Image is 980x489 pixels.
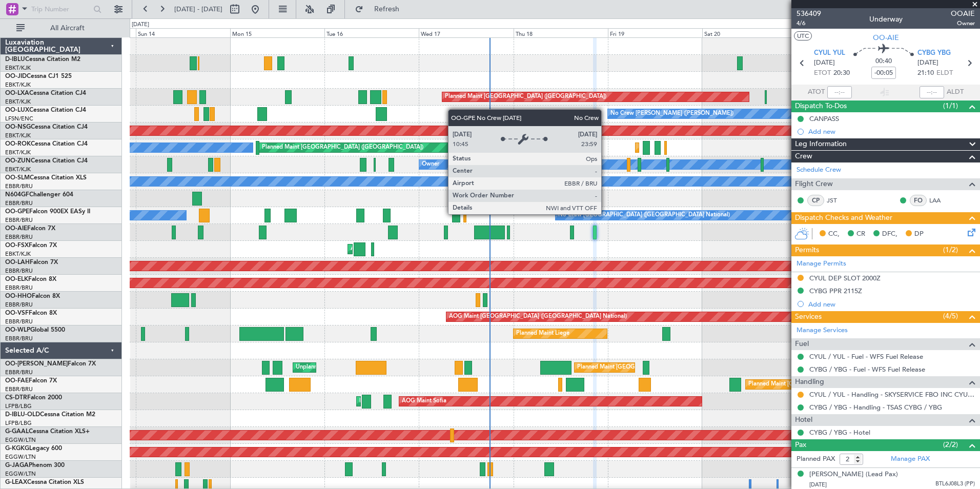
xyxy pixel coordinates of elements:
a: LFSN/ENC [5,115,33,123]
a: D-IBLU-OLDCessna Citation M2 [5,412,95,418]
div: Mon 15 [230,28,324,37]
span: BTL6J08L3 (PP) [935,480,975,488]
a: EBBR/BRU [5,233,33,241]
span: OO-VSF [5,310,29,316]
a: OO-LXACessna Citation CJ4 [5,90,86,96]
a: OO-JIDCessna CJ1 525 [5,73,72,79]
span: OO-JID [5,73,27,79]
a: EBKT/KJK [5,64,31,72]
div: Add new [808,127,975,136]
span: 20:30 [833,68,850,78]
a: OO-[PERSON_NAME]Falcon 7X [5,361,96,367]
div: AOG Maint [GEOGRAPHIC_DATA] ([GEOGRAPHIC_DATA] National) [449,309,627,324]
a: OO-AIEFalcon 7X [5,226,55,232]
span: G-JAGA [5,462,29,468]
a: EBBR/BRU [5,369,33,376]
span: 4/6 [797,19,821,28]
a: CS-DTRFalcon 2000 [5,395,62,401]
a: OO-SLMCessna Citation XLS [5,175,87,181]
a: OO-NSGCessna Citation CJ4 [5,124,88,130]
span: 00:40 [875,56,892,67]
a: G-GAALCessna Citation XLS+ [5,429,90,435]
a: G-JAGAPhenom 300 [5,462,65,468]
span: Dispatch Checks and Weather [795,212,892,224]
div: Fri 19 [608,28,702,37]
a: EBBR/BRU [5,301,33,309]
span: OO-AIE [873,32,899,43]
a: Manage PAX [891,454,930,464]
a: OO-ZUNCessna Citation CJ4 [5,158,88,164]
div: Owner [422,157,439,172]
span: ATOT [808,87,825,97]
a: OO-LAHFalcon 7X [5,259,58,266]
span: CC, [828,229,840,239]
a: OO-ELKFalcon 8X [5,276,56,282]
span: ELDT [936,68,953,78]
span: [DATE] [809,481,827,488]
span: OO-ZUN [5,158,31,164]
div: Sun 14 [136,28,230,37]
span: OO-[PERSON_NAME] [5,361,68,367]
a: OO-FAEFalcon 7X [5,378,57,384]
span: (1/1) [943,100,958,111]
div: Underway [869,14,903,25]
a: G-LEAXCessna Citation XLS [5,479,84,485]
div: Planned Maint Kortrijk-[GEOGRAPHIC_DATA] [638,140,758,155]
span: [DATE] - [DATE] [174,5,222,14]
span: DFC, [882,229,897,239]
a: CYUL / YUL - Fuel - WFS Fuel Release [809,352,923,361]
div: Unplanned Maint [GEOGRAPHIC_DATA] ([GEOGRAPHIC_DATA] National) [296,360,488,375]
a: EBBR/BRU [5,385,33,393]
div: AOG Maint Sofia [402,394,446,409]
div: Sat 20 [702,28,797,37]
span: 536409 [797,8,821,19]
span: [DATE] [814,58,835,68]
a: EBBR/BRU [5,216,33,224]
a: EBKT/KJK [5,250,31,258]
a: G-KGKGLegacy 600 [5,445,62,452]
a: D-IBLUCessna Citation M2 [5,56,80,63]
div: Planned Maint [GEOGRAPHIC_DATA] ([GEOGRAPHIC_DATA] National) [748,377,934,392]
a: CYBG / YBG - Hotel [809,428,870,437]
button: UTC [794,31,812,40]
div: No Crew [PERSON_NAME] ([PERSON_NAME]) [610,106,733,121]
a: OO-HHOFalcon 8X [5,293,60,299]
span: CYBG YBG [917,48,951,58]
a: OO-ROKCessna Citation CJ4 [5,141,88,147]
a: JST [827,196,850,205]
div: CP [807,195,824,206]
span: ETOT [814,68,831,78]
a: EBBR/BRU [5,335,33,342]
span: (1/2) [943,244,958,255]
span: OO-HHO [5,293,32,299]
div: Thu 18 [514,28,608,37]
span: G-GAAL [5,429,29,435]
input: Trip Number [31,2,90,17]
a: LAA [929,196,952,205]
div: Planned Maint [GEOGRAPHIC_DATA] ([GEOGRAPHIC_DATA] National) [577,360,763,375]
a: LFPB/LBG [5,419,32,427]
span: OO-GPE [5,209,29,215]
span: D-IBLU-OLD [5,412,40,418]
div: Wed 17 [419,28,513,37]
span: (2/2) [943,439,958,450]
span: (4/5) [943,311,958,321]
a: Manage Permits [797,259,846,269]
a: EBKT/KJK [5,166,31,173]
span: D-IBLU [5,56,25,63]
input: --:-- [827,86,852,98]
div: CANPASS [809,114,839,123]
span: Permits [795,244,819,256]
span: Pax [795,439,806,451]
a: EBBR/BRU [5,199,33,207]
a: EGGW/LTN [5,470,36,478]
div: Add new [808,300,975,309]
label: Planned PAX [797,454,835,464]
span: CS-DTR [5,395,27,401]
span: OO-WLP [5,327,30,333]
span: OO-AIE [5,226,27,232]
a: N604GFChallenger 604 [5,192,73,198]
div: Planned Maint [GEOGRAPHIC_DATA] ([GEOGRAPHIC_DATA]) [262,140,423,155]
span: OO-ROK [5,141,31,147]
span: Fuel [795,338,809,350]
